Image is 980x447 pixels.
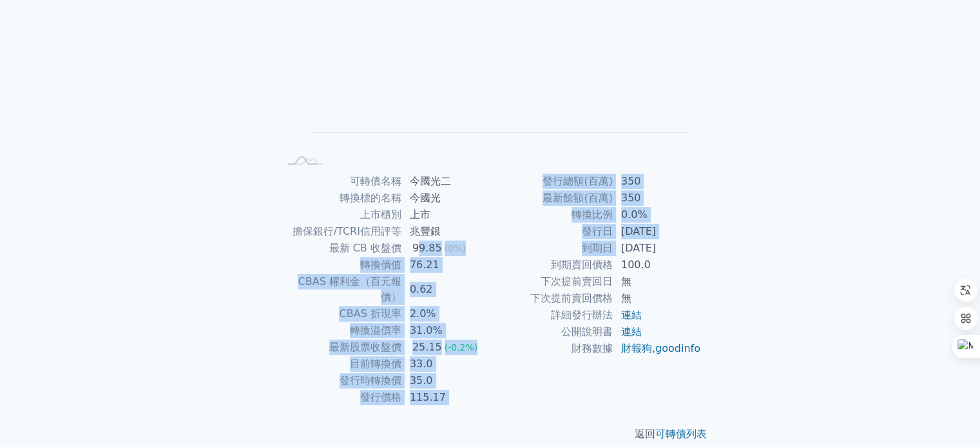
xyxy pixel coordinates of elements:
[916,385,980,447] div: 聊天小工具
[490,324,613,340] td: 公開說明書
[445,243,466,253] span: (0%)
[402,356,490,372] td: 33.0
[279,389,402,406] td: 發行價格
[613,240,702,257] td: [DATE]
[916,385,980,447] iframe: Chat Widget
[490,307,613,324] td: 詳細發行辦法
[402,389,490,406] td: 115.17
[279,306,402,322] td: CBAS 折現率
[402,273,490,306] td: 0.62
[621,342,652,354] a: 財報狗
[402,223,490,240] td: 兆豐銀
[279,257,402,273] td: 轉換價值
[613,173,702,190] td: 350
[264,426,717,442] p: 返回
[445,342,478,352] span: (-0.2%)
[490,206,613,223] td: 轉換比例
[490,240,613,257] td: 到期日
[279,273,402,306] td: CBAS 權利金（百元報價）
[410,241,445,256] div: 99.85
[279,356,402,372] td: 目前轉換價
[402,173,490,190] td: 今國光二
[655,342,700,354] a: goodinfo
[490,340,613,357] td: 財務數據
[613,190,702,206] td: 350
[613,273,702,290] td: 無
[490,190,613,206] td: 最新餘額(百萬)
[621,309,642,321] a: 連結
[490,173,613,190] td: 發行總額(百萬)
[490,290,613,307] td: 下次提前賣回價格
[402,372,490,389] td: 35.0
[402,206,490,223] td: 上市
[279,372,402,389] td: 發行時轉換價
[402,306,490,322] td: 2.0%
[613,206,702,223] td: 0.0%
[490,223,613,240] td: 發行日
[402,190,490,206] td: 今國光
[279,173,402,190] td: 可轉債名稱
[655,428,707,440] a: 可轉債列表
[490,257,613,273] td: 到期賣回價格
[279,339,402,356] td: 最新股票收盤價
[279,223,402,240] td: 擔保銀行/TCRI信用評等
[613,290,702,307] td: 無
[402,322,490,339] td: 31.0%
[279,240,402,257] td: 最新 CB 收盤價
[613,340,702,357] td: ,
[279,322,402,339] td: 轉換溢價率
[279,190,402,206] td: 轉換標的名稱
[490,273,613,290] td: 下次提前賣回日
[410,340,445,355] div: 25.15
[279,206,402,223] td: 上市櫃別
[613,257,702,273] td: 100.0
[402,257,490,273] td: 76.21
[613,223,702,240] td: [DATE]
[621,325,642,338] a: 連結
